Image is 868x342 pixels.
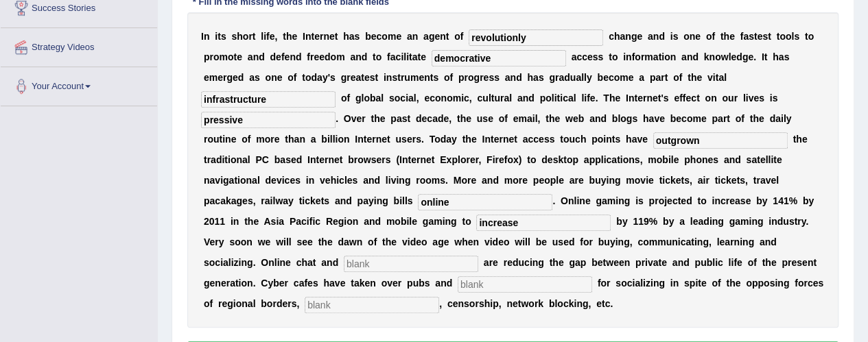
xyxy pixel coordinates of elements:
[209,51,213,62] b: r
[302,72,305,83] b: t
[564,72,570,83] b: d
[631,51,635,62] b: f
[386,72,392,83] b: n
[644,51,653,62] b: m
[311,72,317,83] b: d
[584,93,587,103] b: i
[204,72,209,83] b: e
[204,51,210,62] b: p
[365,31,371,42] b: b
[417,93,419,103] b: ,
[317,72,322,83] b: a
[559,72,564,83] b: a
[743,31,749,42] b: a
[284,51,290,62] b: e
[354,31,360,42] b: s
[477,93,482,103] b: c
[808,31,814,42] b: o
[489,72,494,83] b: s
[631,31,637,42] b: g
[237,51,242,62] b: e
[517,93,523,103] b: a
[440,31,446,42] b: n
[449,72,453,83] b: f
[509,93,512,103] b: l
[253,31,256,42] b: t
[655,72,661,83] b: a
[805,31,808,42] b: t
[390,51,396,62] b: a
[753,51,756,62] b: .
[433,72,438,83] b: s
[249,72,255,83] b: a
[347,93,350,103] b: f
[361,72,364,83] b: t
[661,72,664,83] b: r
[286,31,292,42] b: h
[314,31,320,42] b: e
[653,51,659,62] b: a
[731,51,736,62] b: e
[582,51,587,62] b: c
[290,51,296,62] b: n
[742,51,749,62] b: g
[576,51,582,62] b: c
[341,72,347,83] b: g
[375,93,381,103] b: a
[404,72,410,83] b: u
[233,51,237,62] b: t
[688,72,691,83] b: t
[598,51,603,62] b: s
[355,93,362,103] b: g
[303,31,305,42] b: I
[201,31,204,42] b: I
[209,72,218,83] b: m
[322,72,328,83] b: y
[434,31,440,42] b: e
[635,51,641,62] b: o
[429,31,435,42] b: g
[248,31,252,42] b: r
[233,72,238,83] b: e
[482,93,489,103] b: u
[271,72,277,83] b: n
[407,31,412,42] b: a
[355,72,361,83] b: a
[259,51,265,62] b: d
[786,31,792,42] b: o
[664,51,670,62] b: o
[314,51,319,62] b: e
[401,51,403,62] b: i
[213,51,220,62] b: o
[483,72,489,83] b: e
[740,31,743,42] b: f
[469,29,603,46] input: blank
[444,72,450,83] b: o
[288,72,294,83] b: o
[461,93,464,103] b: i
[201,112,336,128] input: blank
[412,31,419,42] b: n
[453,93,461,103] b: m
[376,31,382,42] b: c
[494,93,500,103] b: u
[417,51,421,62] b: t
[228,51,234,62] b: o
[623,51,626,62] b: i
[371,31,377,42] b: e
[323,31,329,42] b: n
[574,93,576,103] b: l
[597,72,603,83] b: b
[392,72,397,83] b: s
[381,93,384,103] b: l
[412,51,418,62] b: a
[447,93,453,103] b: o
[664,72,668,83] b: t
[576,72,581,83] b: a
[446,31,449,42] b: t
[270,51,276,62] b: d
[221,31,226,42] b: s
[458,276,592,293] input: blank
[571,51,576,62] b: a
[581,72,584,83] b: l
